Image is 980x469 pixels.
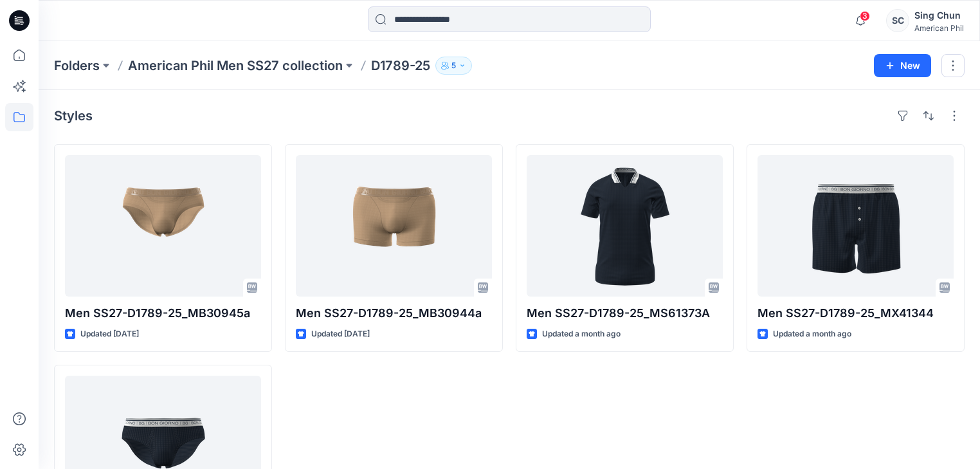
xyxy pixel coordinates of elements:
[451,59,456,73] p: 5
[527,155,723,297] a: Men SS27-D1789-25_MS61373A
[54,108,93,124] h4: Styles
[773,327,851,341] p: Updated a month ago
[914,8,964,23] div: Sing Chun
[435,57,472,75] button: 5
[296,304,492,322] p: Men SS27-D1789-25_MB30944a
[886,9,909,32] div: SC
[542,327,621,341] p: Updated a month ago
[128,57,343,75] a: American Phil Men SS27 collection
[54,57,100,75] a: Folders
[311,327,370,341] p: Updated [DATE]
[860,11,870,21] span: 3
[914,23,964,33] div: American Phil
[527,304,723,322] p: Men SS27-D1789-25_MS61373A
[371,57,430,75] p: D1789-25
[758,304,954,322] p: Men SS27-D1789-25_MX41344
[874,54,931,77] button: New
[65,155,261,297] a: Men SS27-D1789-25_MB30945a
[758,155,954,297] a: Men SS27-D1789-25_MX41344
[80,327,139,341] p: Updated [DATE]
[65,304,261,322] p: Men SS27-D1789-25_MB30945a
[296,155,492,297] a: Men SS27-D1789-25_MB30944a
